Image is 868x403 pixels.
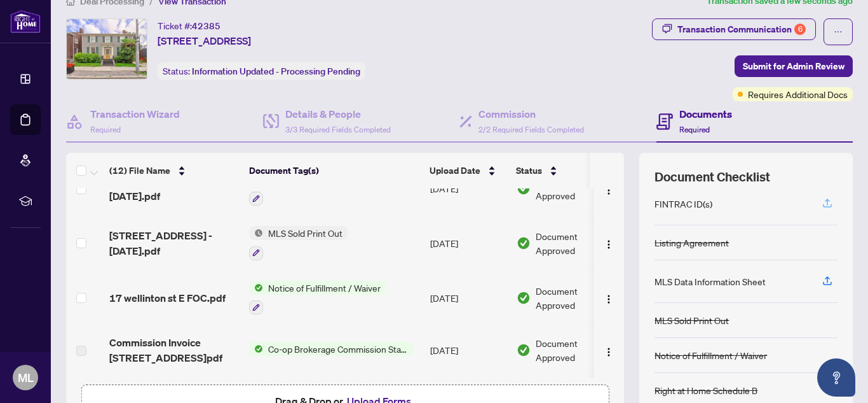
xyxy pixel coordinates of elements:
[599,340,619,360] button: Logo
[536,284,614,312] span: Document Approved
[244,153,424,188] th: Document Tag(s)
[249,342,414,356] button: Status IconCo-op Brokerage Commission Statement
[794,24,806,35] div: 6
[517,236,531,250] img: Document Status
[604,239,614,250] img: Logo
[249,226,348,260] button: Status IconMLS Sold Print Out
[735,55,853,77] button: Submit for Admin Review
[10,10,41,33] img: logo
[109,173,239,204] span: [STREET_ADDRESS] - [DATE].pdf
[536,174,614,202] span: Document Approved
[249,226,263,240] img: Status Icon
[834,27,843,36] span: ellipsis
[249,172,348,206] button: Status IconMLS Sold Print Out
[263,281,386,295] span: Notice of Fulfillment / Waiver
[158,33,251,48] span: [STREET_ADDRESS]
[249,342,263,356] img: Status Icon
[104,153,244,188] th: (12) File Name
[285,106,391,122] h4: Details & People
[679,106,732,122] h4: Documents
[90,106,180,122] h4: Transaction Wizard
[192,20,220,32] span: 42385
[654,236,729,250] div: Listing Agreement
[516,164,542,178] span: Status
[677,19,806,39] div: Transaction Communication
[158,62,365,80] div: Status:
[425,325,512,376] td: [DATE]
[536,336,614,364] span: Document Approved
[109,290,226,306] span: 17 wellinton st E FOC.pdf
[654,197,712,211] div: FINTRAC ID(s)
[599,233,619,253] button: Logo
[249,281,263,295] img: Status Icon
[604,185,614,195] img: Logo
[478,125,584,134] span: 2/2 Required Fields Completed
[109,164,170,178] span: (12) File Name
[654,274,766,288] div: MLS Data Information Sheet
[263,226,348,240] span: MLS Sold Print Out
[652,18,816,40] button: Transaction Communication6
[425,271,512,325] td: [DATE]
[109,335,239,365] span: Commission Invoice [STREET_ADDRESS]pdf
[249,281,386,315] button: Status IconNotice of Fulfillment / Waiver
[654,383,757,397] div: Right at Home Schedule B
[67,19,147,79] img: IMG-N11914273_1.jpg
[18,369,34,386] span: ML
[192,66,360,77] span: Information Updated - Processing Pending
[90,125,121,134] span: Required
[430,164,480,178] span: Upload Date
[517,343,531,357] img: Document Status
[599,178,619,199] button: Logo
[654,168,770,186] span: Document Checklist
[285,125,391,134] span: 3/3 Required Fields Completed
[424,153,511,188] th: Upload Date
[517,181,531,195] img: Document Status
[604,347,614,357] img: Logo
[654,348,767,362] div: Notice of Fulfillment / Waiver
[511,153,619,188] th: Status
[748,87,848,101] span: Requires Additional Docs
[158,18,220,33] div: Ticket #:
[425,162,512,216] td: [DATE]
[599,288,619,308] button: Logo
[517,291,531,305] img: Document Status
[478,106,584,122] h4: Commission
[425,216,512,271] td: [DATE]
[817,358,855,397] button: Open asap
[109,228,239,258] span: [STREET_ADDRESS] - [DATE].pdf
[679,125,710,134] span: Required
[604,294,614,304] img: Logo
[743,56,844,76] span: Submit for Admin Review
[536,229,614,257] span: Document Approved
[654,313,729,327] div: MLS Sold Print Out
[263,342,414,356] span: Co-op Brokerage Commission Statement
